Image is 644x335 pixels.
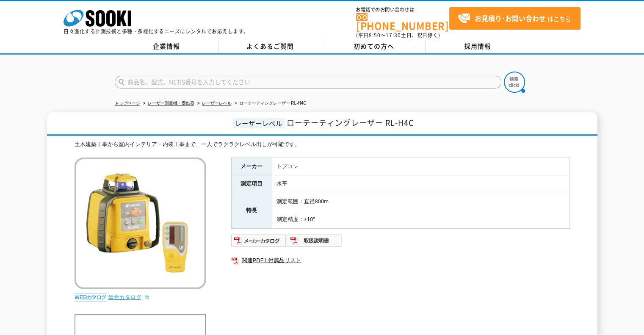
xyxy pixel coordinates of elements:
span: ローテーティングレーザー RL-H4C [287,117,414,128]
a: 取扱説明書 [287,239,342,246]
span: お電話でのお問い合わせは [356,7,449,12]
td: 水平 [272,175,569,193]
span: 初めての方へ [354,42,394,51]
th: 特長 [231,193,272,228]
img: 取扱説明書 [287,234,342,247]
img: btn_search.png [504,72,525,93]
li: ローテーティングレーザー RL-H4C [233,99,307,108]
th: メーカー [231,158,272,175]
th: 測定項目 [231,175,272,193]
div: 土木建築工事から室内インテリア・内装工事まで、一人でラクラクレベル出しが可能です。 [75,140,570,149]
a: 総合カタログ [108,294,150,300]
img: webカタログ [75,293,106,302]
span: レーザーレベル [233,118,285,128]
span: 17:30 [386,31,401,39]
a: 関連PDF1 付属品リスト [231,255,570,266]
a: [PHONE_NUMBER] [356,13,449,30]
input: 商品名、型式、NETIS番号を入力してください [115,76,501,89]
a: よくあるご質問 [218,40,322,53]
img: ローテーティングレーザー RL-H4C [75,158,206,289]
span: (平日 ～ 土日、祝日除く) [356,31,440,39]
a: メーカーカタログ [231,239,287,246]
span: 8:50 [369,31,381,39]
img: メーカーカタログ [231,234,287,247]
a: 初めての方へ [322,40,426,53]
p: 日々進化する計測技術と多種・多様化するニーズにレンタルでお応えします。 [64,29,249,34]
td: トプコン [272,158,569,175]
span: はこちら [458,12,571,25]
a: 採用情報 [426,40,530,53]
td: 測定範囲：直径800m 測定精度：±10″ [272,193,569,228]
a: トップページ [115,101,140,105]
a: お見積り･お問い合わせはこちら [449,7,580,30]
a: レーザーレベル [202,101,232,105]
strong: お見積り･お問い合わせ [475,13,546,23]
a: 企業情報 [115,40,218,53]
a: レーザー測量機・墨出器 [148,101,194,105]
